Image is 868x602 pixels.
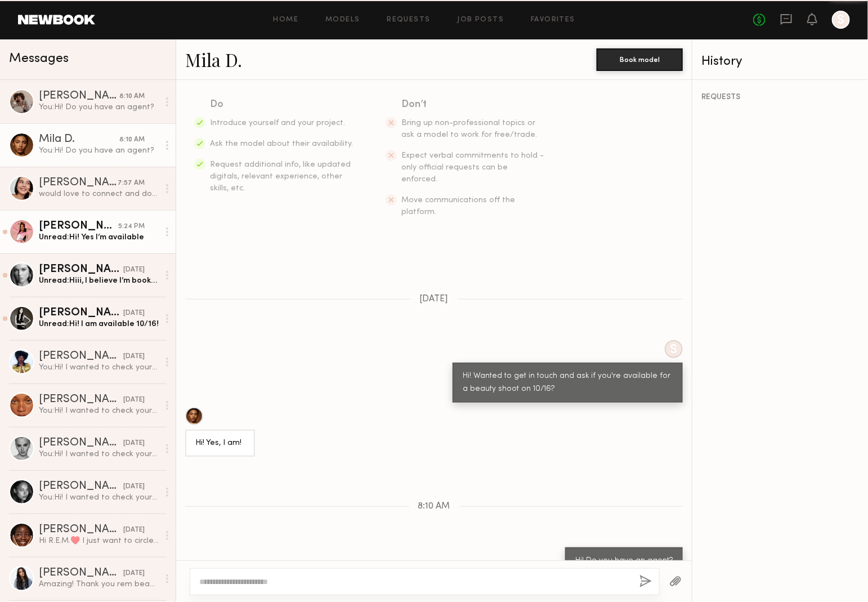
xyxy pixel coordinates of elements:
[39,177,118,189] div: [PERSON_NAME]
[123,395,145,405] div: [DATE]
[39,492,159,503] div: You: Hi! I wanted to check your availability for a beauty shoot in [GEOGRAPHIC_DATA] on 10/16? Th...
[39,264,123,275] div: [PERSON_NAME]
[701,93,859,101] div: REQUESTS
[39,307,123,319] div: [PERSON_NAME]
[39,579,159,590] div: Amazing! Thank you rem beauty! I hope to work with you in the future as well. Thank you for consi...
[701,55,859,68] div: History
[39,221,118,232] div: [PERSON_NAME]
[210,140,353,148] span: Ask the model about their availability.
[325,16,360,24] a: Models
[401,119,537,139] span: Bring up non-professional topics or ask a model to work for free/trade.
[458,16,504,24] a: Job Posts
[401,197,515,216] span: Move communications off the platform.
[39,438,123,449] div: [PERSON_NAME]
[39,232,159,243] div: Unread: Hi! Yes I’m available
[39,536,159,546] div: Hi R.E.M.♥️ I just want to circle back and let you guys kinds I’m available in case you guys need...
[39,449,159,460] div: You: Hi! I wanted to check your availability for a beauty shoot in [GEOGRAPHIC_DATA] on 10/16? Th...
[39,351,123,362] div: [PERSON_NAME]
[39,524,123,536] div: [PERSON_NAME]
[39,394,123,405] div: [PERSON_NAME]
[39,319,159,329] div: Unread: Hi! I am available 10/16!
[39,405,159,416] div: You: Hi! I wanted to check your availability for a beauty shoot in [GEOGRAPHIC_DATA] on 10/16? Th...
[123,568,145,579] div: [DATE]
[123,481,145,492] div: [DATE]
[39,362,159,373] div: You: Hi! I wanted to check your availability for a beauty shoot in [GEOGRAPHIC_DATA] on 10/16? Th...
[39,275,159,286] div: Unread: Hiii, I believe I’m booked for a bridal market here in [GEOGRAPHIC_DATA]. Is that a set d...
[597,48,683,71] button: Book model
[123,351,145,362] div: [DATE]
[123,438,145,449] div: [DATE]
[123,308,145,319] div: [DATE]
[39,134,119,145] div: Mila D.
[195,437,245,450] div: Hi! Yes, I am!
[39,189,159,199] div: would love to connect and do something another time tho x
[123,265,145,275] div: [DATE]
[119,135,145,145] div: 8:10 AM
[118,221,145,232] div: 5:24 PM
[597,54,683,64] a: Book model
[39,91,119,102] div: [PERSON_NAME]
[39,481,123,492] div: [PERSON_NAME]
[401,97,545,113] div: Don’t
[210,119,345,127] span: Introduce yourself and your project.
[401,152,544,183] span: Expect verbal commitments to hold - only official requests can be enforced.
[387,16,431,24] a: Requests
[575,555,673,568] div: Hi! Do you have an agent?
[210,161,351,192] span: Request additional info, like updated digitals, relevant experience, other skills, etc.
[274,16,299,24] a: Home
[119,91,145,102] div: 8:10 AM
[123,525,145,536] div: [DATE]
[463,370,673,396] div: Hi! Wanted to get in touch and ask if you're available for a beauty shoot on 10/16?
[418,502,450,511] span: 8:10 AM
[39,568,123,579] div: [PERSON_NAME]
[420,295,449,304] span: [DATE]
[832,11,850,29] a: S
[39,145,159,156] div: You: Hi! Do you have an agent?
[185,47,242,72] a: Mila D.
[210,97,354,113] div: Do
[118,178,145,189] div: 7:57 AM
[39,102,159,113] div: You: Hi! Do you have an agent?
[531,16,575,24] a: Favorites
[9,52,69,65] span: Messages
